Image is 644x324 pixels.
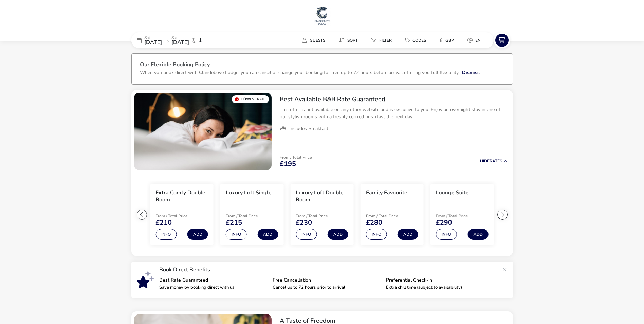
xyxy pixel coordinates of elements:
[144,36,162,40] p: Sat
[226,219,242,226] span: £215
[155,189,208,203] h3: Extra Comfy Double Room
[386,285,494,290] p: Extra chill time (subject to availability)
[400,35,434,45] naf-pibe-menu-bar-item: Codes
[366,229,387,240] button: Info
[280,161,296,167] span: £195
[280,95,508,103] h2: Best Available B&B Rate Guaranteed
[400,35,431,45] button: Codes
[366,35,400,45] naf-pibe-menu-bar-item: Filter
[289,126,328,132] span: Includes Breakfast
[159,285,267,290] p: Save money by booking direct with us
[480,159,508,163] button: HideRates
[140,62,504,69] h3: Our Flexible Booking Policy
[274,90,513,138] div: Best Available B&B Rate GuaranteedThis offer is not available on any other website and is exclusi...
[296,219,312,226] span: £230
[310,38,325,43] span: Guests
[440,37,443,44] i: £
[217,181,287,248] swiper-slide: 3 / 8
[366,189,407,196] h3: Family Favourite
[273,285,381,290] p: Cancel up to 72 hours prior to arrival
[366,219,382,226] span: £280
[333,35,366,45] naf-pibe-menu-bar-item: Sort
[280,106,508,120] p: This offer is not available on any other website and is exclusive to you! Enjoy an overnight stay...
[398,229,418,240] button: Add
[347,38,358,43] span: Sort
[436,219,452,226] span: £290
[144,39,162,46] span: [DATE]
[475,38,481,43] span: en
[462,35,489,45] naf-pibe-menu-bar-item: en
[445,38,454,43] span: GBP
[280,155,312,159] p: From / Total Price
[155,219,172,226] span: £210
[296,214,344,218] p: From / Total Price
[386,278,494,283] p: Preferential Check-in
[155,214,204,218] p: From / Total Price
[379,38,392,43] span: Filter
[436,229,457,240] button: Info
[257,229,278,240] button: Add
[199,38,202,43] span: 1
[159,267,499,272] p: Book Direct Benefits
[497,181,567,248] swiper-slide: 7 / 8
[296,189,348,203] h3: Luxury Loft Double Room
[226,189,272,196] h3: Luxury Loft Single
[171,36,189,40] p: Sun
[187,229,208,240] button: Add
[131,32,233,48] div: Sat[DATE]Sun[DATE]1
[147,181,217,248] swiper-slide: 2 / 8
[434,35,459,45] button: £GBP
[171,39,189,46] span: [DATE]
[467,229,488,240] button: Add
[140,69,459,76] p: When you book direct with Clandeboye Lodge, you can cancel or change your booking for free up to ...
[427,181,497,248] swiper-slide: 6 / 8
[134,93,272,170] swiper-slide: 1 / 1
[328,229,348,240] button: Add
[357,181,427,248] swiper-slide: 5 / 8
[434,35,462,45] naf-pibe-menu-bar-item: £GBP
[436,189,469,196] h3: Lounge Suite
[226,229,247,240] button: Info
[436,214,484,218] p: From / Total Price
[287,181,357,248] swiper-slide: 4 / 8
[297,35,331,45] button: Guests
[480,158,490,164] span: Hide
[412,38,426,43] span: Codes
[226,214,274,218] p: From / Total Price
[297,35,333,45] naf-pibe-menu-bar-item: Guests
[155,229,177,240] button: Info
[366,35,397,45] button: Filter
[232,95,269,103] div: Lowest Rate
[296,229,317,240] button: Info
[366,214,414,218] p: From / Total Price
[314,5,331,26] img: Main Website
[462,69,480,76] button: Dismiss
[462,35,486,45] button: en
[159,278,267,283] p: Best Rate Guaranteed
[333,35,363,45] button: Sort
[273,278,381,283] p: Free Cancellation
